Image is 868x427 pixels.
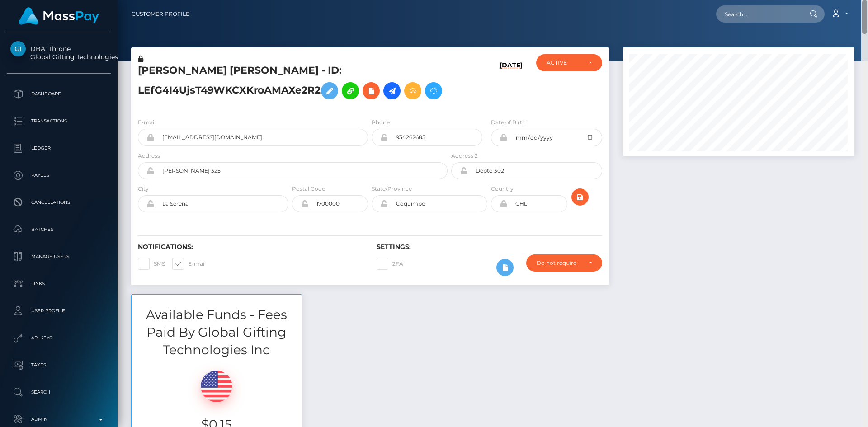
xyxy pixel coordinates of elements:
label: E-mail [172,258,206,270]
a: API Keys [7,327,111,349]
h6: Notifications: [138,243,363,251]
p: Payees [10,169,107,182]
img: Global Gifting Technologies Inc [10,41,26,56]
input: Search... [716,5,801,23]
label: Country [491,185,514,193]
h6: Settings: [377,243,602,251]
a: Transactions [7,110,111,132]
label: City [138,185,149,193]
a: Dashboard [7,83,111,105]
label: Postal Code [292,185,325,193]
a: Initiate Payout [383,82,401,99]
p: Taxes [10,358,107,372]
a: Taxes [7,354,111,376]
a: User Profile [7,300,111,322]
p: Ledger [10,141,107,155]
button: Do not require [526,254,602,272]
p: Manage Users [10,250,107,263]
h5: [PERSON_NAME] [PERSON_NAME] - ID: LEfG4I4UjsT49WKCXKroAMAXe2R2 [138,64,443,104]
a: Cancellations [7,191,111,214]
a: Links [7,272,111,295]
a: Customer Profile [132,5,189,23]
h3: Available Funds - Fees Paid By Global Gifting Technologies Inc [132,306,302,359]
label: E-mail [138,118,156,127]
a: Search [7,381,111,404]
label: SMS [138,258,165,270]
label: Address [138,152,160,160]
p: Cancellations [10,196,107,209]
h6: [DATE] [500,61,523,107]
div: Do not require [537,259,581,267]
p: Dashboard [10,87,107,101]
label: Phone [372,118,390,127]
p: Transactions [10,114,107,128]
p: Batches [10,223,107,236]
img: MassPay Logo [19,7,99,25]
button: ACTIVE [536,54,602,71]
a: Ledger [7,137,111,160]
label: State/Province [372,185,412,193]
img: USD.png [201,371,232,402]
span: DBA: Throne Global Gifting Technologies Inc [7,45,111,61]
p: Search [10,385,107,399]
p: API Keys [10,331,107,345]
label: Address 2 [451,152,478,160]
p: User Profile [10,304,107,318]
div: ACTIVE [547,59,581,66]
a: Payees [7,164,111,187]
a: Manage Users [7,245,111,268]
label: Date of Birth [491,118,526,127]
p: Links [10,277,107,291]
a: Batches [7,218,111,241]
p: Admin [10,413,107,426]
label: 2FA [377,258,403,270]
